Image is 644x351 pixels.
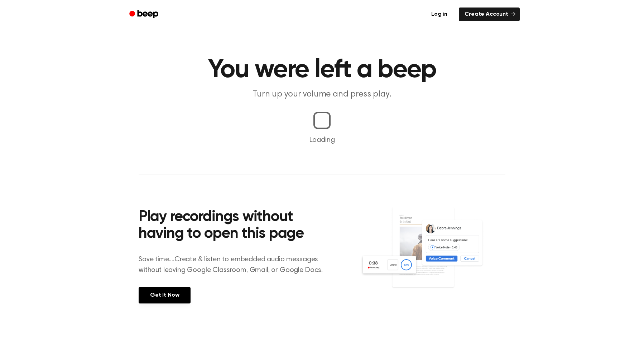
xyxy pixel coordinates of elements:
h1: You were left a beep [139,57,505,83]
a: Beep [124,8,165,21]
a: Get It Now [139,287,191,303]
a: Log in [424,6,455,23]
p: Turn up your volume and press play. [184,89,460,100]
img: Voice Comments on Docs and Recording Widget [360,207,505,303]
p: Loading [9,135,635,145]
a: Create Account [459,8,520,21]
p: Save time....Create & listen to embedded audio messages without leaving Google Classroom, Gmail, ... [139,254,332,276]
h2: Play recordings without having to open this page [139,209,332,243]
